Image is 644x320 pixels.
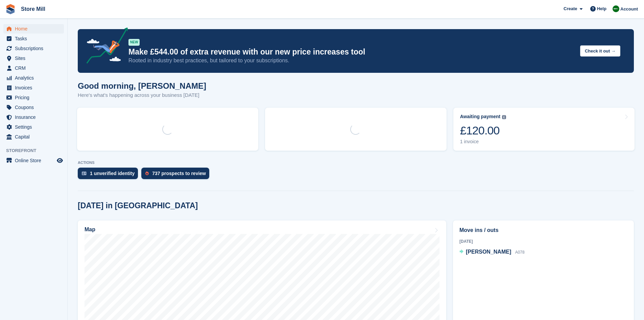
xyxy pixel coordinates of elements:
[56,156,64,165] a: Preview store
[145,171,149,175] img: prospect-51fa495bee0391a8d652442698ab0144808aea92771e9ea1ae160a38d050c398.svg
[78,161,634,165] p: ACTIONS
[3,156,64,165] a: menu
[459,238,627,244] div: [DATE]
[580,45,620,57] button: Check it out →
[15,103,55,112] span: Coupons
[459,226,627,234] h2: Move ins / outs
[597,5,606,12] span: Help
[15,156,55,165] span: Online Store
[15,112,55,122] span: Insurance
[3,83,64,92] a: menu
[15,83,55,92] span: Invoices
[128,39,140,46] div: NEW
[152,171,206,176] div: 737 prospects to review
[459,248,525,257] a: [PERSON_NAME] A078
[466,249,511,255] span: [PERSON_NAME]
[15,73,55,83] span: Analytics
[613,5,619,12] img: Angus
[3,122,64,132] a: menu
[3,103,64,112] a: menu
[5,4,16,14] img: stora-icon-8386f47178a22dfd0bd8f6a31ec36ba5ce8667c1dd55bd0f319d3a0aa187defe.svg
[3,112,64,122] a: menu
[85,227,95,233] h2: Map
[620,6,638,13] span: Account
[460,124,506,137] div: £120.00
[15,122,55,132] span: Settings
[141,168,213,183] a: 737 prospects to review
[128,57,575,64] p: Rooted in industry best practices, but tailored to your subscriptions.
[3,44,64,53] a: menu
[3,54,64,63] a: menu
[460,114,501,120] div: Awaiting payment
[3,73,64,83] a: menu
[3,132,64,142] a: menu
[453,108,635,151] a: Awaiting payment £120.00 1 invoice
[78,81,206,90] h1: Good morning, [PERSON_NAME]
[128,47,575,57] p: Make £544.00 of extra revenue with our new price increases tool
[81,27,128,66] img: price-adjustments-announcement-icon-8257ccfd72463d97f412b2fc003d46551f7dbcb40ab6d574587a9cd5c0d94...
[15,24,55,34] span: Home
[78,201,198,210] h2: [DATE] in [GEOGRAPHIC_DATA]
[502,115,506,119] img: icon-info-grey-7440780725fd019a000dd9b08b2336e03edf1995a4989e88bcd33f0948082b44.svg
[3,34,64,43] a: menu
[564,5,577,12] span: Create
[460,139,506,145] div: 1 invoice
[515,250,525,255] span: A078
[18,3,48,15] a: Store Mill
[15,93,55,102] span: Pricing
[3,24,64,34] a: menu
[15,63,55,73] span: CRM
[15,54,55,63] span: Sites
[78,168,141,183] a: 1 unverified identity
[90,171,135,176] div: 1 unverified identity
[15,44,55,53] span: Subscriptions
[3,93,64,102] a: menu
[15,34,55,43] span: Tasks
[82,171,87,175] img: verify_identity-adf6edd0f0f0b5bbfe63781bf79b02c33cf7c696d77639b501bdc392416b5a36.svg
[3,63,64,73] a: menu
[6,147,67,154] span: Storefront
[78,91,206,99] p: Here's what's happening across your business [DATE]
[15,132,55,142] span: Capital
